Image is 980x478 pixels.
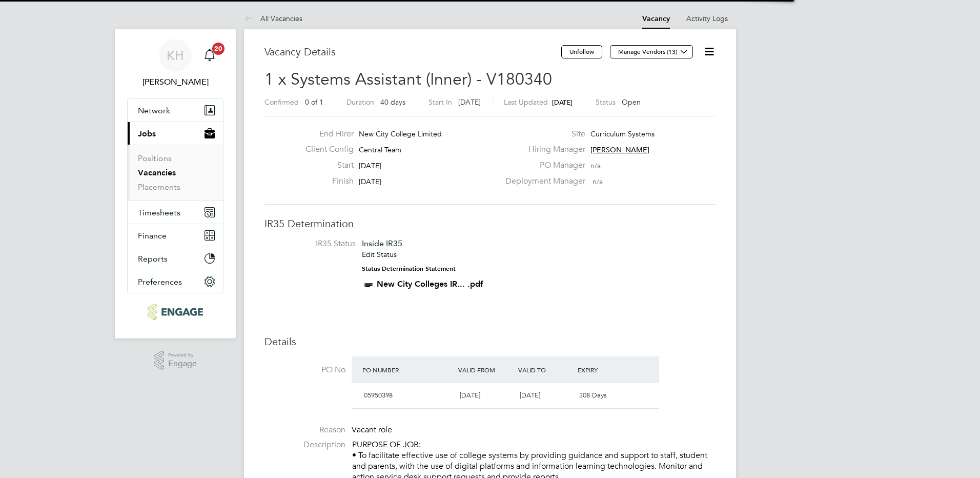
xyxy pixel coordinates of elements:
[168,360,197,368] span: Engage
[499,160,585,171] label: PO Manager
[244,14,302,23] a: All Vacancies
[127,39,223,88] a: KH[PERSON_NAME]
[264,425,345,435] label: Reason
[154,351,197,370] a: Powered byEngage
[575,361,635,379] div: Expiry
[138,277,182,287] span: Preferences
[642,14,670,23] a: Vacancy
[264,335,716,348] h3: Details
[138,106,170,115] span: Network
[552,98,573,107] span: [DATE]
[264,45,561,58] h3: Vacancy Details
[138,153,172,163] a: Positions
[346,97,374,107] label: Duration
[128,99,223,122] button: Network
[359,161,381,170] span: [DATE]
[561,45,602,58] button: Unfollow
[138,168,176,177] a: Vacancies
[360,361,456,379] div: PO Number
[264,69,552,89] span: 1 x Systems Assistant (Inner) - V180340
[380,97,405,107] span: 40 days
[516,361,576,379] div: Valid To
[264,365,345,375] label: PO No
[148,304,202,320] img: ncclondon-logo-retina.png
[359,145,401,154] span: Central Team
[127,76,223,88] span: Kirsty Hanmore
[590,145,649,154] span: [PERSON_NAME]
[499,144,585,155] label: Hiring Manager
[128,145,223,201] div: Jobs
[168,351,197,360] span: Powered by
[167,49,184,62] span: KH
[686,14,728,23] a: Activity Logs
[128,224,223,247] button: Finance
[297,129,354,140] label: End Hirer
[364,391,393,400] span: 05950398
[138,208,180,217] span: Timesheets
[456,361,516,379] div: Valid From
[377,279,483,289] a: New City Colleges IR... .pdf
[622,97,641,107] span: Open
[264,217,716,230] h3: IR35 Determination
[199,39,220,72] a: 20
[610,45,693,58] button: Manage Vendors (13)
[460,391,480,400] span: [DATE]
[590,129,655,138] span: Curriculum Systems
[297,160,354,171] label: Start
[138,129,156,138] span: Jobs
[359,129,442,138] span: New City College Limited
[264,97,299,107] label: Confirmed
[499,176,585,187] label: Deployment Manager
[128,270,223,293] button: Preferences
[297,144,354,155] label: Client Config
[362,265,456,272] strong: Status Determination Statement
[305,97,323,107] span: 0 of 1
[362,238,402,248] span: Inside IR35
[138,182,180,192] a: Placements
[504,97,548,107] label: Last Updated
[458,97,481,107] span: [DATE]
[593,177,603,186] span: n/a
[352,425,392,435] span: Vacant role
[128,122,223,145] button: Jobs
[362,250,397,259] a: Edit Status
[428,97,452,107] label: Start In
[128,201,223,224] button: Timesheets
[264,440,345,450] label: Description
[127,304,223,320] a: Go to home page
[138,254,168,264] span: Reports
[212,43,224,55] span: 20
[275,238,356,249] label: IR35 Status
[590,161,601,170] span: n/a
[297,176,354,187] label: Finish
[115,29,236,338] nav: Main navigation
[359,177,381,186] span: [DATE]
[138,231,167,241] span: Finance
[520,391,540,400] span: [DATE]
[596,97,616,107] label: Status
[579,391,607,400] span: 308 Days
[499,129,585,140] label: Site
[128,247,223,270] button: Reports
